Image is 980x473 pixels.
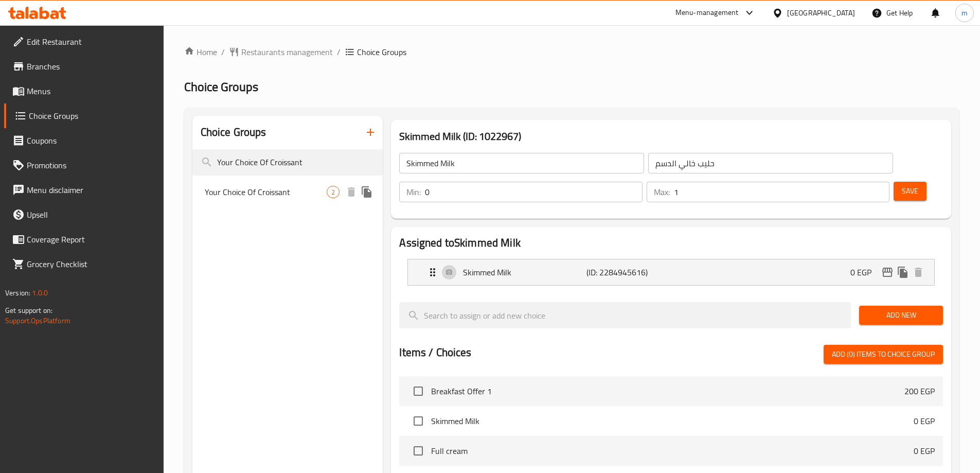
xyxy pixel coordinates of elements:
[824,345,943,364] button: Add (0) items to choice group
[359,184,375,200] button: duplicate
[463,266,586,278] p: Skimmed Milk
[5,314,70,327] a: Support.OpsPlatform
[4,103,164,128] a: Choice Groups
[431,445,914,457] span: Full cream
[344,184,359,200] button: delete
[229,46,333,58] a: Restaurants management
[406,186,421,198] p: Min:
[914,415,935,427] p: 0 EGP
[914,445,935,457] p: 0 EGP
[904,385,935,397] p: 200 EGP
[192,180,383,204] div: Your Choice Of Croissant2deleteduplicate
[911,265,926,280] button: delete
[184,46,217,58] a: Home
[902,185,918,198] span: Save
[337,46,341,58] li: /
[431,385,904,397] span: Breakfast Offer 1
[5,286,30,300] span: Version:
[4,79,164,103] a: Menus
[184,75,258,98] span: Choice Groups
[27,60,155,73] span: Branches
[399,255,943,290] li: Expand
[832,348,935,361] span: Add (0) items to choice group
[4,54,164,79] a: Branches
[32,286,48,300] span: 1.0.0
[27,184,155,196] span: Menu disclaimer
[5,304,52,317] span: Get support on:
[399,128,943,145] h3: Skimmed Milk (ID: 1022967)
[357,46,406,58] span: Choice Groups
[675,7,739,19] div: Menu-management
[4,153,164,178] a: Promotions
[27,159,155,171] span: Promotions
[407,440,429,462] span: Select choice
[27,134,155,147] span: Coupons
[27,36,155,48] span: Edit Restaurant
[327,186,340,198] div: Choices
[192,149,383,176] input: search
[961,7,968,19] span: m
[27,85,155,97] span: Menus
[221,46,225,58] li: /
[4,252,164,276] a: Grocery Checklist
[431,415,914,427] span: Skimmed Milk
[867,309,935,322] span: Add New
[205,186,327,198] span: Your Choice Of Croissant
[787,7,855,19] div: [GEOGRAPHIC_DATA]
[859,306,943,325] button: Add New
[4,128,164,153] a: Coupons
[586,266,669,278] p: (ID: 2284945616)
[27,258,155,270] span: Grocery Checklist
[654,186,670,198] p: Max:
[850,266,880,278] p: 0 EGP
[408,259,934,285] div: Expand
[201,125,266,140] h2: Choice Groups
[241,46,333,58] span: Restaurants management
[4,202,164,227] a: Upsell
[399,302,851,328] input: search
[27,233,155,246] span: Coverage Report
[4,29,164,54] a: Edit Restaurant
[894,182,926,201] button: Save
[4,227,164,252] a: Coverage Report
[399,345,471,360] h2: Items / Choices
[184,46,959,58] nav: breadcrumb
[4,178,164,202] a: Menu disclaimer
[29,110,155,122] span: Choice Groups
[407,380,429,402] span: Select choice
[27,208,155,221] span: Upsell
[895,265,911,280] button: duplicate
[327,187,339,197] span: 2
[407,410,429,432] span: Select choice
[399,235,943,251] h2: Assigned to Skimmed Milk
[880,265,895,280] button: edit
